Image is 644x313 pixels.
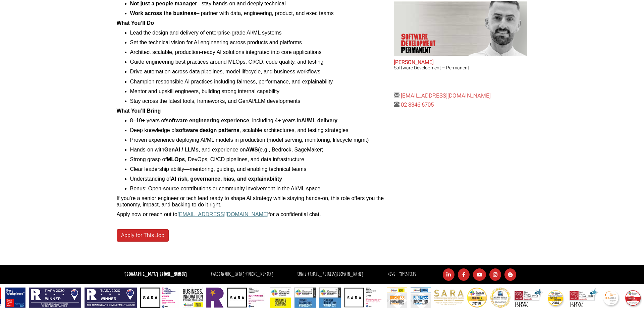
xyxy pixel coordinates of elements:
[130,69,389,75] li: Drive automation across data pipelines, model lifecycle, and business workflows
[124,271,187,277] strong: [GEOGRAPHIC_DATA]:
[130,118,389,124] li: 8–10+ years of , including 4+ years in
[176,127,239,133] b: software design patterns
[130,10,389,16] li: – partner with data, engineering, product, and exec teams
[130,1,389,7] li: – stay hands-on and deeply technical
[130,156,389,163] li: Strong grasp of , DevOps, CI/CD pipelines, and data infrastructure
[160,271,187,277] a: [PHONE_NUMBER]
[246,271,273,277] a: [PHONE_NUMBER]
[130,166,389,172] li: Clear leadership ability—mentoring, guiding, and enabling technical teams
[130,40,389,46] li: Set the technical vision for AI engineering across products and platforms
[130,176,389,182] li: Understanding of
[308,271,363,277] a: [EMAIL_ADDRESS][DOMAIN_NAME]
[394,65,527,70] h3: Software Development – Permanent
[130,1,197,6] b: Not just a people manager
[117,195,389,208] p: If you’re a senior engineer or tech lead ready to shape AI strategy while staying hands-on, this ...
[401,101,434,109] a: 02 8346 6705
[130,98,389,104] li: Stay across the latest tools, frameworks, and GenAI/LLM developments
[117,229,169,242] a: Apply for This Job
[166,118,249,123] b: software engineering experience
[463,1,527,56] img: Liam Cox does Software Development Permanent
[167,156,185,162] b: MLOps
[130,88,389,95] li: Mentor and upskill engineers, building strong internal capability
[171,176,282,182] b: AI risk, governance, bias, and explainability
[130,127,389,133] li: Deep knowledge of , scalable architectures, and testing strategies
[164,147,199,152] b: GenAI / LLMs
[399,271,416,277] a: Timesheets
[387,271,395,277] a: News
[130,30,389,36] li: Lead the design and delivery of enterprise-grade AI/ML systems
[401,91,491,100] a: [EMAIL_ADDRESS][DOMAIN_NAME]
[130,137,389,143] li: Proven experience deploying AI/ML models in production (model serving, monitoring, lifecycle mgmt)
[130,186,389,192] li: Bonus: Open-source contributions or community involvement in the AI/ML space
[130,59,389,65] li: Guide engineering best practices around MLOps, CI/CD, code quality, and testing
[301,118,337,123] b: AI/ML delivery
[130,49,389,55] li: Architect scalable, production-ready AI solutions integrated into core applications
[394,60,527,66] h2: [PERSON_NAME]
[246,147,258,152] b: AWS
[130,79,389,85] li: Champion responsible AI practices including fairness, performance, and explainability
[130,147,389,153] li: Hands-on with , and experience on (e.g., Bedrock, SageMaker)
[130,10,197,16] b: Work across the business
[296,270,365,279] li: Email:
[117,20,154,26] b: What You’ll Do
[117,108,161,114] b: What You’ll Bring
[209,270,275,279] li: [GEOGRAPHIC_DATA]:
[117,211,389,217] p: Apply now or reach out to for a confidential chat.
[401,47,453,54] span: Permanent
[401,34,453,54] p: Software Development
[177,211,268,217] a: [EMAIL_ADDRESS][DOMAIN_NAME]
